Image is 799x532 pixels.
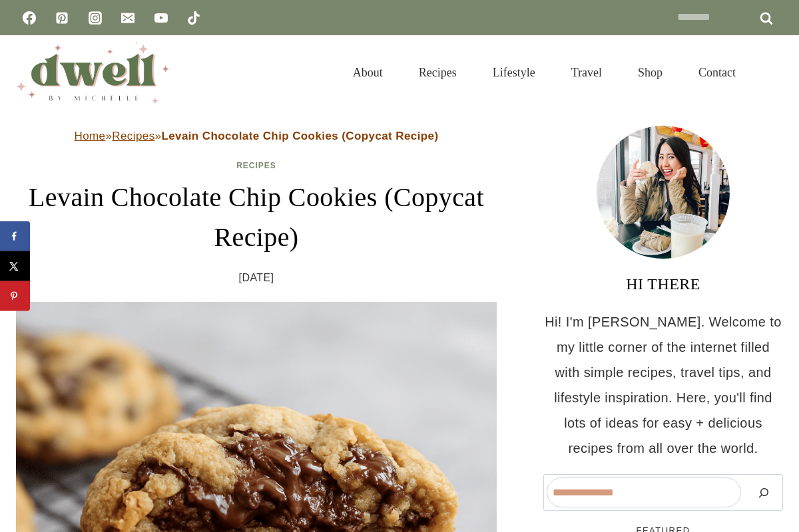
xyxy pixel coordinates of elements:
[75,130,439,142] span: » »
[16,178,497,257] h1: Levain Chocolate Chip Cookies (Copycat Recipe)
[236,161,276,170] a: Recipes
[161,130,438,142] strong: Levain Chocolate Chip Cookies (Copycat Recipe)
[680,49,754,96] a: Contact
[748,477,780,507] button: Search
[620,49,680,96] a: Shop
[401,49,475,96] a: Recipes
[335,49,401,96] a: About
[760,61,783,84] button: View Search Form
[49,5,75,31] a: Pinterest
[115,5,141,31] a: Email
[180,5,207,31] a: TikTok
[239,268,274,288] time: [DATE]
[82,5,109,31] a: Instagram
[112,130,154,142] a: Recipes
[75,130,106,142] a: Home
[148,5,174,31] a: YouTube
[475,49,553,96] a: Lifestyle
[543,309,783,461] p: Hi! I'm [PERSON_NAME]. Welcome to my little corner of the internet filled with simple recipes, tr...
[16,42,169,103] img: DWELL by michelle
[553,49,620,96] a: Travel
[335,49,754,96] nav: Primary Navigation
[16,5,43,31] a: Facebook
[543,272,783,296] h3: HI THERE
